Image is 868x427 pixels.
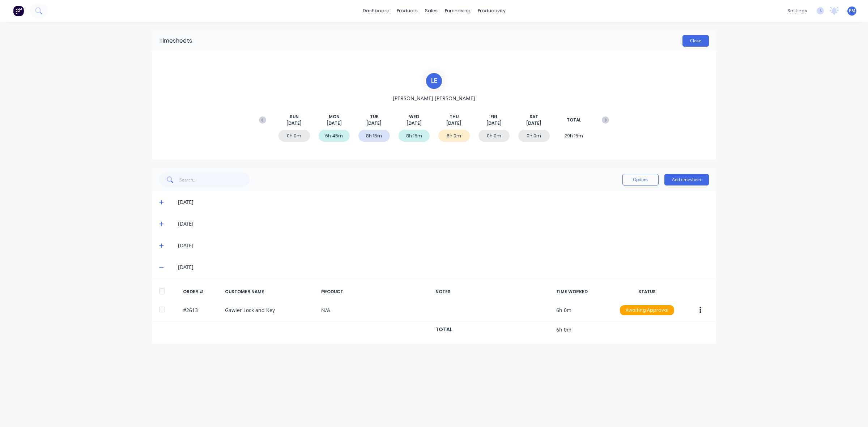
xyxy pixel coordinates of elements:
button: Add timesheet [664,174,709,185]
button: Close [682,35,709,47]
div: purchasing [441,5,474,16]
span: SAT [529,114,538,120]
div: 6h 0m [438,130,470,142]
button: Options [622,174,659,185]
div: Timesheets [159,37,192,45]
span: [PERSON_NAME] [PERSON_NAME] [393,94,475,102]
input: Search... [179,172,250,187]
span: [DATE] [446,120,461,127]
div: [DATE] [178,198,709,206]
div: PRODUCT [321,289,430,295]
span: [DATE] [286,120,302,127]
div: settings [784,5,811,16]
div: 29h 15m [558,130,590,142]
span: THU [450,114,459,120]
a: dashboard [359,5,393,16]
span: TUE [370,114,378,120]
div: 0h 0m [518,130,550,142]
div: 8h 15m [399,130,430,142]
span: FRI [490,114,497,120]
span: [DATE] [486,120,502,127]
div: 0h 0m [278,130,310,142]
span: PM [849,8,855,14]
div: productivity [474,5,509,16]
span: [DATE] [407,120,422,127]
span: [DATE] [526,120,541,127]
div: STATUS [616,289,678,295]
span: TOTAL [567,117,581,123]
div: ORDER # [183,289,219,295]
img: Factory [13,5,24,16]
div: products [393,5,421,16]
div: [DATE] [178,242,709,249]
span: WED [409,114,419,120]
div: TIME WORKED [556,289,610,295]
div: L E [425,72,443,90]
div: [DATE] [178,220,709,228]
div: Awaiting Approval [620,305,674,315]
span: MON [329,114,340,120]
span: [DATE] [327,120,342,127]
div: NOTES [435,289,550,295]
div: 0h 0m [478,130,510,142]
button: Awaiting Approval [620,305,675,316]
div: sales [421,5,441,16]
span: SUN [290,114,299,120]
div: [DATE] [178,263,709,271]
div: CUSTOMER NAME [225,289,315,295]
div: 6h 45m [319,130,350,142]
div: 8h 15m [358,130,390,142]
span: [DATE] [366,120,382,127]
